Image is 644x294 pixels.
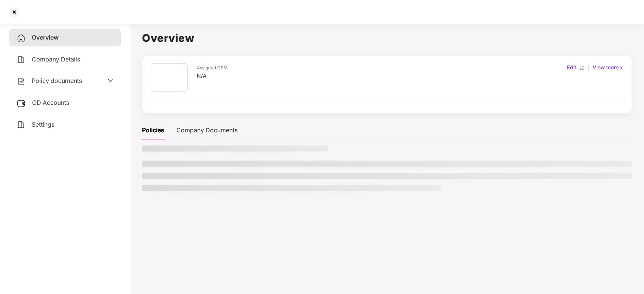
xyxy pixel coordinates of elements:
div: Policies [142,126,164,135]
div: | [586,63,591,72]
div: Edit [565,63,578,72]
h1: Overview [142,30,632,46]
span: CD Accounts [32,99,69,106]
img: svg+xml;base64,PHN2ZyB4bWxucz0iaHR0cDovL3d3dy53My5vcmcvMjAwMC9zdmciIHdpZHRoPSIyNCIgaGVpZ2h0PSIyNC... [17,120,26,129]
img: editIcon [579,65,585,70]
span: down [107,78,113,84]
div: View more [591,63,625,72]
div: Assigned CSM [197,64,228,72]
span: Settings [32,121,54,128]
span: Policy documents [32,77,82,84]
img: rightIcon [619,65,624,70]
div: N/A [197,72,228,80]
div: Company Documents [176,126,238,135]
img: svg+xml;base64,PHN2ZyB4bWxucz0iaHR0cDovL3d3dy53My5vcmcvMjAwMC9zdmciIHdpZHRoPSIyNCIgaGVpZ2h0PSIyNC... [17,55,26,64]
span: Overview [32,34,59,41]
img: svg+xml;base64,PHN2ZyB4bWxucz0iaHR0cDovL3d3dy53My5vcmcvMjAwMC9zdmciIHdpZHRoPSIyNCIgaGVpZ2h0PSIyNC... [17,77,26,86]
img: svg+xml;base64,PHN2ZyB4bWxucz0iaHR0cDovL3d3dy53My5vcmcvMjAwMC9zdmciIHdpZHRoPSIyNCIgaGVpZ2h0PSIyNC... [17,34,26,43]
span: Company Details [32,55,80,63]
img: svg+xml;base64,PHN2ZyB3aWR0aD0iMjUiIGhlaWdodD0iMjQiIHZpZXdCb3g9IjAgMCAyNSAyNCIgZmlsbD0ibm9uZSIgeG... [17,99,26,108]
